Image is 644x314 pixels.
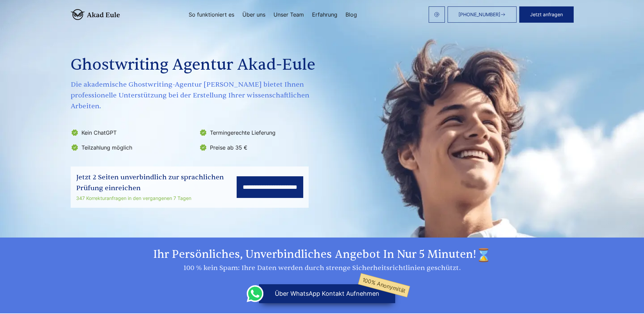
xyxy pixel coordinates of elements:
[71,79,325,112] span: Die akademische Ghostwriting-Agentur [PERSON_NAME] bietet Ihnen professionelle Unterstützung bei ...
[434,12,439,17] img: email
[242,12,265,17] a: Über uns
[76,194,237,202] div: 347 Korrekturanfragen in den vergangenen 7 Tagen
[312,12,337,17] a: Erfahrung
[199,127,324,138] li: Termingerechte Lieferung
[273,12,304,17] a: Unser Team
[519,6,574,23] button: Jetzt anfragen
[71,248,574,263] h2: Ihr persönliches, unverbindliches Angebot in nur 5 Minuten!
[458,12,500,17] span: [PHONE_NUMBER]
[345,12,357,17] a: Blog
[189,12,234,17] a: So funktioniert es
[476,248,491,263] img: time
[358,273,410,297] span: 100% Anonymität
[76,172,237,194] div: Jetzt 2 Seiten unverbindlich zur sprachlichen Prüfung einreichen
[71,53,325,77] h1: Ghostwriting Agentur Akad-Eule
[71,142,195,153] li: Teilzahlung möglich
[199,142,324,153] li: Preise ab 35 €
[71,127,195,138] li: Kein ChatGPT
[259,284,395,303] button: über WhatsApp Kontakt aufnehmen100% Anonymität
[71,9,120,20] img: logo
[71,263,574,273] div: 100 % kein Spam: Ihre Daten werden durch strenge Sicherheitsrichtlinien geschützt.
[448,6,517,23] a: [PHONE_NUMBER]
